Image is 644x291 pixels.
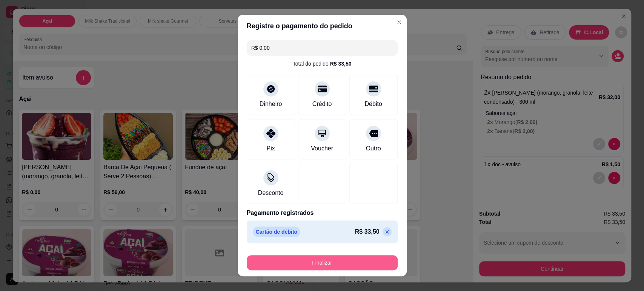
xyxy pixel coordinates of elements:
div: Outro [366,144,381,153]
p: Pagamento registrados [247,208,398,217]
div: R$ 33,50 [330,60,352,67]
div: Dinheiro [260,100,282,109]
div: Total do pedido [293,60,352,67]
div: Desconto [258,188,284,198]
button: Close [393,16,405,28]
div: Pix [266,144,275,153]
header: Registre o pagamento do pedido [238,15,407,37]
p: Cartão de débito [253,227,300,237]
input: Ex.: hambúrguer de cordeiro [251,40,393,55]
div: Voucher [311,144,333,153]
button: Finalizar [247,255,398,270]
p: R$ 33,50 [355,227,380,236]
div: Débito [364,100,382,109]
div: Crédito [312,100,332,109]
